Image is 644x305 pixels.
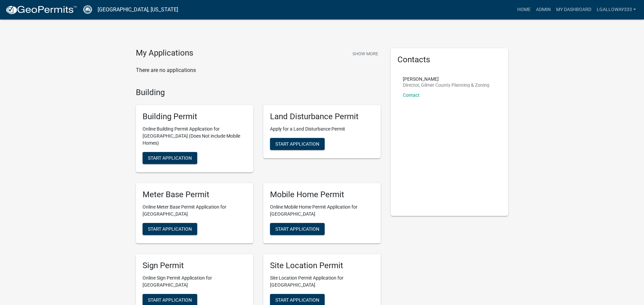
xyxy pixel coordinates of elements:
h5: Sign Permit [143,261,247,271]
button: Start Application [270,223,325,235]
p: [PERSON_NAME] [403,77,489,81]
button: Start Application [143,223,197,235]
p: Online Sign Permit Application for [GEOGRAPHIC_DATA] [143,275,247,289]
span: Start Application [275,226,319,231]
p: Director, Gilmer County Planning & Zoning [403,83,489,87]
p: Online Mobile Home Permit Application for [GEOGRAPHIC_DATA] [270,204,374,218]
a: Contact [403,92,420,98]
p: There are no applications [136,66,381,74]
h5: Building Permit [143,112,247,122]
a: [GEOGRAPHIC_DATA], [US_STATE] [98,4,178,15]
h4: My Applications [136,48,193,58]
h5: Mobile Home Permit [270,190,374,200]
a: Admin [533,3,553,16]
span: Start Application [148,155,192,161]
img: Gilmer County, Georgia [83,5,92,14]
p: Online Meter Base Permit Application for [GEOGRAPHIC_DATA] [143,204,247,218]
p: Online Building Permit Application for [GEOGRAPHIC_DATA] (Does Not include Mobile Homes) [143,126,247,147]
span: Start Application [148,226,192,231]
a: My Dashboard [553,3,594,16]
span: Start Application [275,141,319,147]
h5: Meter Base Permit [143,190,247,200]
span: Start Application [275,297,319,302]
button: Start Application [143,152,197,164]
span: Start Application [148,297,192,302]
h5: Land Disturbance Permit [270,112,374,122]
h5: Site Location Permit [270,261,374,271]
h4: Building [136,88,381,97]
p: Apply for a Land Disturbance Permit [270,126,374,133]
button: Show More [350,48,381,59]
h5: Contacts [397,55,501,65]
a: Home [515,3,533,16]
p: Site Location Permit Application for [GEOGRAPHIC_DATA] [270,275,374,289]
a: lgalloway333 [594,3,639,16]
button: Start Application [270,138,325,150]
